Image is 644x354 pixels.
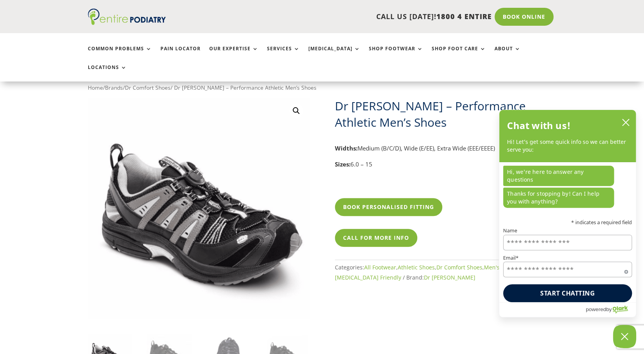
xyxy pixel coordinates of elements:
[160,46,201,63] a: Pain Locator
[503,255,632,260] label: Email*
[507,138,628,154] p: Hi! Let’s get some quick info so we can better serve you:
[88,83,556,93] nav: Breadcrumb
[484,264,525,271] a: Men's Footwear
[267,46,300,63] a: Services
[209,46,258,63] a: Our Expertise
[335,98,556,131] h1: Dr [PERSON_NAME] – Performance Athletic Men’s Shoes
[585,304,606,314] span: powered
[436,12,492,21] span: 1800 4 ENTIRE
[88,84,103,91] a: Home
[335,143,556,159] p: Medium (B/C/D), Wide (E/EE), Extra Wide (EEE/EEEE)
[406,274,475,281] span: Brand:
[503,188,614,208] p: Thanks for stopping by! Can I help you with anything?
[335,160,350,168] strong: Sizes:
[499,162,636,211] div: chat
[335,144,358,152] strong: Widths:
[424,274,475,281] a: Dr [PERSON_NAME]
[105,84,123,91] a: Brands
[495,46,521,63] a: About
[125,84,171,91] a: Dr Comfort Shoes
[335,264,527,281] span: Categories: , , , ,
[88,65,127,81] a: Locations
[619,117,632,128] button: close chatbox
[499,110,636,317] div: olark chatbox
[432,46,486,63] a: Shop Foot Care
[503,235,632,250] input: Name
[335,159,556,175] p: 6.0 – 15
[335,274,401,281] a: [MEDICAL_DATA] Friendly
[335,229,417,247] a: Call For More Info
[88,9,166,25] img: logo (1)
[503,220,632,225] p: * indicates a required field
[507,118,571,133] h2: Chat with us!
[495,8,553,26] a: Book Online
[436,264,482,271] a: Dr Comfort Shoes
[503,284,632,302] button: Start chatting
[585,303,636,317] a: Powered by Olark
[503,262,632,277] input: Email
[88,46,152,63] a: Common Problems
[606,304,612,314] span: by
[398,264,435,271] a: Athletic Shoes
[503,228,632,233] label: Name
[503,166,614,186] p: Hi, we're here to answer any questions
[364,264,396,271] a: All Footwear
[613,325,636,348] button: Close Chatbox
[88,19,166,27] a: Entire Podiatry
[335,198,442,216] a: Book Personalised Fitting
[289,104,303,118] a: View full-screen image gallery
[308,46,360,63] a: [MEDICAL_DATA]
[624,268,628,272] span: Required field
[369,46,423,63] a: Shop Footwear
[196,12,492,22] p: CALL US [DATE]!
